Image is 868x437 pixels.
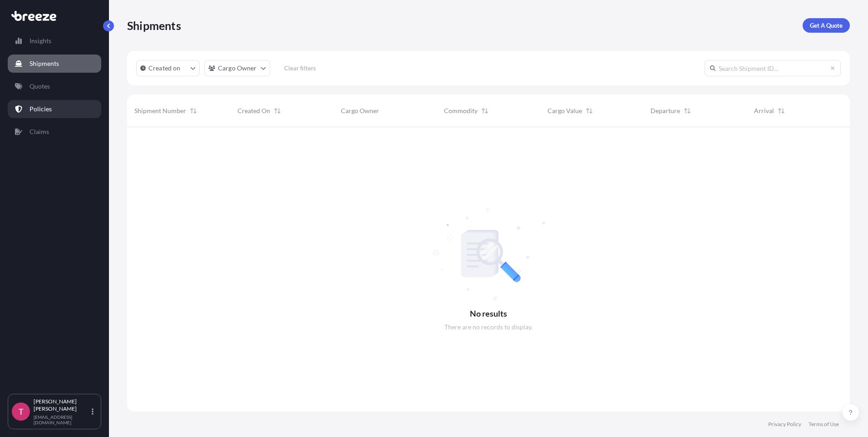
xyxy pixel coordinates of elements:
button: Sort [188,105,199,116]
span: Arrival [754,106,774,115]
a: Privacy Policy [768,421,801,428]
p: Policies [30,104,52,114]
span: Cargo Value [547,106,582,115]
span: T [19,407,24,416]
a: Claims [8,123,101,141]
p: Cargo Owner [218,64,257,73]
p: Shipments [127,18,181,33]
a: Terms of Use [809,421,839,428]
p: [PERSON_NAME] [PERSON_NAME] [34,398,90,412]
button: Clear filters [275,61,325,75]
button: Sort [272,105,283,116]
span: Departure [651,106,680,115]
a: Shipments [8,55,101,73]
button: Sort [479,105,490,116]
button: Sort [682,105,693,116]
p: Shipments [30,59,59,68]
button: Sort [776,105,787,116]
span: Shipment Number [134,106,186,115]
input: Search Shipment ID... [705,60,841,76]
button: Sort [584,105,595,116]
button: cargoOwner Filter options [204,60,270,76]
a: Get A Quote [803,18,850,33]
a: Insights [8,32,101,50]
span: Commodity [444,106,478,115]
a: Quotes [8,77,101,95]
p: Get A Quote [810,21,843,30]
p: Claims [30,127,49,136]
button: createdOn Filter options [136,60,200,76]
p: Created on [148,64,181,73]
p: [EMAIL_ADDRESS][DOMAIN_NAME] [34,414,90,425]
a: Policies [8,100,101,118]
span: Cargo Owner [341,106,379,115]
p: Quotes [30,82,50,91]
p: Insights [30,36,51,45]
span: Created On [237,106,270,115]
p: Clear filters [284,64,316,73]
